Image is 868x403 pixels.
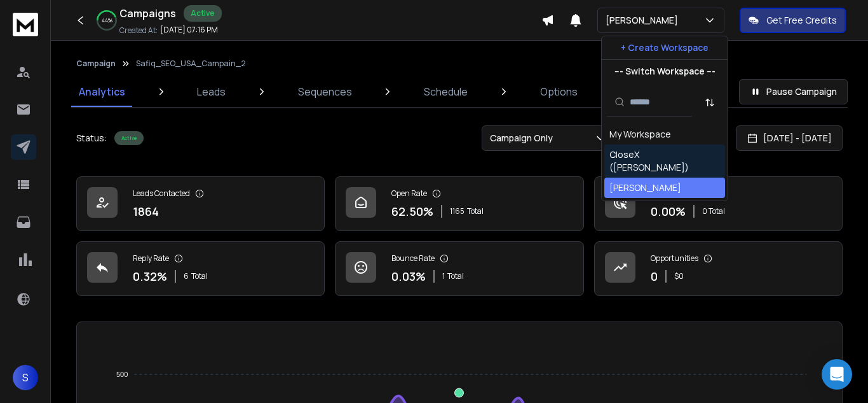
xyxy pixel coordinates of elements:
img: logo [13,13,38,36]
div: [PERSON_NAME] [609,181,681,194]
div: Active [184,5,222,22]
p: Created At: [119,25,158,36]
span: 1165 [450,206,465,216]
span: Total [467,206,484,216]
div: CloseX ([PERSON_NAME]) [609,148,720,174]
p: 0 Total [702,206,725,216]
p: Sequences [298,84,352,99]
button: + Create Workspace [602,36,728,59]
button: Sort by Sort A-Z [697,90,722,115]
a: Opportunities0$0 [594,241,843,296]
a: Bounce Rate0.03%1Total [335,241,583,296]
p: --- Switch Workspace --- [614,65,715,78]
a: Analytics [71,76,133,107]
p: Opportunities [651,253,698,264]
button: S [13,365,38,390]
p: Safiq_SEO_USA_Campain_2 [136,59,246,69]
p: 1864 [133,202,159,220]
p: Status: [76,132,107,145]
p: Schedule [424,84,468,99]
span: Total [447,271,464,281]
button: Campaign [76,59,116,69]
p: Reply Rate [133,253,169,264]
p: Options [540,84,578,99]
p: Leads Contacted [133,188,190,199]
p: 0.00 % [651,202,686,220]
a: Options [532,76,585,107]
p: + Create Workspace [621,41,709,54]
p: Open Rate [391,188,427,199]
span: Total [191,271,208,281]
a: Leads Contacted1864 [76,176,325,231]
a: Reply Rate0.32%6Total [76,241,325,296]
p: 0.32 % [133,267,167,285]
p: 44 % [102,17,112,24]
a: Leads [189,76,233,107]
div: Open Intercom Messenger [822,359,852,390]
p: Campaign Only [490,132,558,145]
a: Sequences [290,76,360,107]
button: [DATE] - [DATE] [736,125,843,151]
a: Schedule [416,76,475,107]
p: 62.50 % [391,202,433,220]
p: [PERSON_NAME] [606,14,683,27]
p: 0.03 % [391,267,426,285]
p: [DATE] 07:16 PM [160,25,218,35]
button: Pause Campaign [739,79,848,104]
span: 6 [184,271,189,281]
a: Click Rate0.00%0 Total [594,176,843,231]
p: 0 [651,267,658,285]
a: Open Rate62.50%1165Total [335,176,583,231]
p: Leads [197,84,226,99]
div: My Workspace [609,128,671,141]
p: Get Free Credits [766,14,837,27]
tspan: 500 [116,371,128,378]
span: 1 [442,271,445,281]
button: Get Free Credits [740,8,846,33]
p: Bounce Rate [391,253,435,264]
h1: Campaigns [119,6,176,21]
p: $ 0 [674,271,684,281]
div: Active [114,131,144,145]
p: Analytics [79,84,125,99]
